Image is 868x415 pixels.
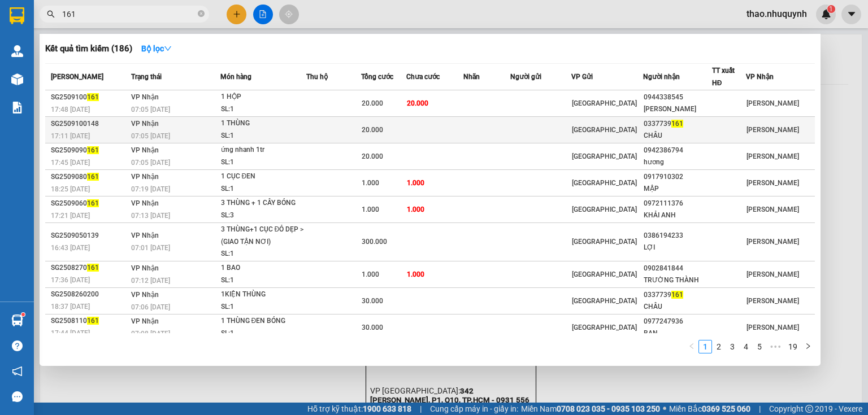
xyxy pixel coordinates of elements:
[51,132,90,140] span: 17:11 [DATE]
[644,130,711,142] div: CHÂU
[671,120,683,128] span: 161
[785,340,801,353] a: 19
[644,103,711,115] div: [PERSON_NAME]
[131,199,159,207] span: VP Nhận
[221,301,306,313] div: SL: 1
[51,185,90,193] span: 18:25 [DATE]
[805,343,811,350] span: right
[131,120,159,128] span: VP Nhận
[801,340,815,353] button: right
[747,324,799,331] span: [PERSON_NAME]
[726,340,739,353] li: 3
[221,224,306,248] div: 3 THÙNG+1 CỤC ĐỎ DẸP >(GIAO TẬN NƠI)
[463,73,480,81] span: Nhãn
[221,209,306,222] div: SL: 3
[5,41,165,68] p: VP [GEOGRAPHIC_DATA]:
[131,106,170,113] span: 07:05 [DATE]
[362,238,387,246] span: 300.000
[221,315,306,327] div: 1 THÙNG ĐEN BÓNG
[221,117,306,130] div: 1 THÙNG
[784,340,801,353] li: 19
[51,118,128,130] div: SG2509100148
[221,130,306,142] div: SL: 1
[51,171,128,183] div: SG2509080
[11,73,23,85] img: warehouse-icon
[572,206,637,213] span: [GEOGRAPHIC_DATA]
[753,340,766,353] li: 5
[306,73,328,81] span: Thu hộ
[5,42,164,68] strong: 342 [PERSON_NAME], P1, Q10, TP.HCM - 0931 556 979
[131,264,159,272] span: VP Nhận
[644,209,711,221] div: KHẢI ANH
[746,73,774,81] span: VP Nhận
[362,270,379,278] span: 1.000
[572,126,637,134] span: [GEOGRAPHIC_DATA]
[688,343,695,350] span: left
[132,40,181,58] button: Bộ lọcdown
[12,366,23,377] span: notification
[131,132,170,140] span: 07:05 [DATE]
[87,146,99,154] span: 161
[740,340,752,353] a: 4
[747,238,799,246] span: [PERSON_NAME]
[644,91,711,103] div: 0944338545
[572,270,637,278] span: [GEOGRAPHIC_DATA]
[572,297,637,305] span: [GEOGRAPHIC_DATA]
[131,291,159,299] span: VP Nhận
[766,340,784,353] li: Next 5 Pages
[407,270,424,278] span: 1.000
[713,340,725,353] a: 2
[510,73,541,81] span: Người gửi
[362,297,383,305] span: 30.000
[12,391,23,402] span: message
[221,183,306,195] div: SL: 1
[51,244,90,252] span: 16:43 [DATE]
[131,231,159,239] span: VP Nhận
[51,329,90,337] span: 17:44 [DATE]
[747,270,799,278] span: [PERSON_NAME]
[51,303,90,311] span: 18:37 [DATE]
[644,183,711,195] div: MẬP
[220,73,251,81] span: Món hàng
[644,242,711,254] div: LỢI
[644,263,711,274] div: 0902841844
[87,199,99,207] span: 161
[131,330,170,338] span: 07:08 [DATE]
[51,315,128,327] div: SG2508110
[164,45,172,53] span: down
[766,340,784,353] span: •••
[644,156,711,168] div: hương
[644,118,711,130] div: 0337739
[572,179,637,187] span: [GEOGRAPHIC_DATA]
[198,9,205,20] span: close-circle
[11,314,23,326] img: warehouse-icon
[644,198,711,209] div: 0972111376
[644,145,711,156] div: 0942386794
[131,173,159,181] span: VP Nhận
[221,144,306,156] div: ứng nhanh 1tr
[51,212,90,220] span: 17:21 [DATE]
[221,289,306,301] div: 1KIỆN THÙNG
[644,301,711,313] div: CHÂU
[51,276,90,284] span: 17:36 [DATE]
[87,93,99,101] span: 161
[644,171,711,183] div: 0917910302
[362,179,379,187] span: 1.000
[141,44,172,53] strong: Bộ lọc
[87,317,99,325] span: 161
[739,340,753,353] li: 4
[801,340,815,353] li: Next Page
[45,43,132,55] h3: Kết quả tìm kiếm ( 186 )
[221,103,306,116] div: SL: 1
[644,316,711,327] div: 0977247936
[671,291,683,299] span: 161
[51,289,128,300] div: SG2508260200
[51,262,128,274] div: SG2508270
[712,340,726,353] li: 2
[131,159,170,167] span: 07:05 [DATE]
[12,340,23,351] span: question-circle
[698,340,712,353] li: 1
[198,10,205,17] span: close-circle
[572,238,637,246] span: [GEOGRAPHIC_DATA]
[87,173,99,181] span: 161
